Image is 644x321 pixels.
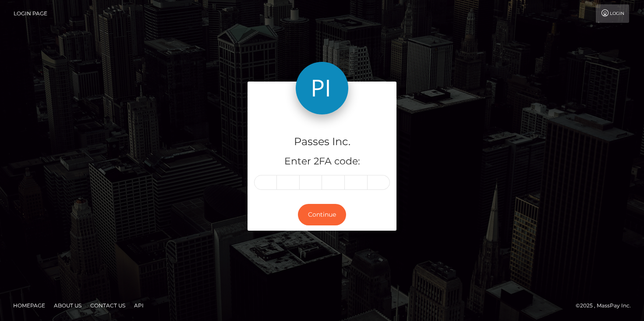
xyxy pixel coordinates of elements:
a: About Us [50,299,85,312]
button: Continue [298,204,346,225]
a: Login Page [14,4,47,23]
div: © 2025 , MassPay Inc. [576,301,637,310]
h4: Passes Inc. [254,134,390,150]
a: Login [596,4,629,23]
a: Contact Us [87,299,129,312]
h5: Enter 2FA code: [254,155,390,168]
img: Passes Inc. [296,62,348,114]
a: Homepage [10,299,49,312]
a: API [131,299,147,312]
